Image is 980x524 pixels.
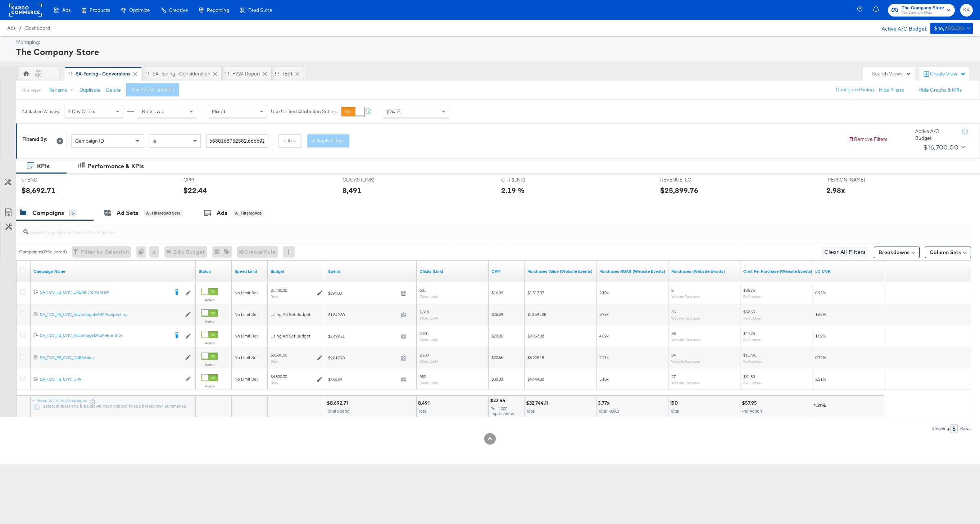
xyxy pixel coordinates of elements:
[232,70,260,77] div: FY24 Report
[22,87,41,93] div: This View:
[106,87,121,93] button: Delete
[22,185,55,196] div: $8,692.71
[815,290,826,295] span: 0.95%
[271,374,287,380] div: $4,800.00
[888,4,955,17] button: The Company StoreThe Company Store
[282,70,293,77] div: TEST
[145,72,149,75] div: Drag to reorder tab
[599,290,609,295] span: 2.19x
[743,359,762,363] sub: Per Purchase
[271,294,278,299] sub: Daily
[879,87,904,93] button: Hide Filters
[598,400,612,406] div: 3.77x
[22,109,60,114] div: Attribution Window:
[419,331,429,336] span: 2,301
[327,408,350,414] span: Total Spend
[271,352,287,358] div: $3,500.00
[80,87,101,93] button: Duplicate
[75,138,104,144] span: Campaign ID
[920,142,967,153] button: $16,700.00
[960,4,973,17] button: KK
[271,312,322,317] div: Using Ad Set Budget
[183,176,237,183] span: CPM
[40,376,182,382] a: SA_TCS_FB_CNV_DPA
[201,362,218,367] label: Active
[419,374,426,379] span: 952
[37,162,50,170] div: KPIs
[826,176,880,183] span: [PERSON_NAME]
[848,136,888,143] button: Remove Filters
[902,4,944,12] span: The Company Store
[742,408,762,414] span: Per Action
[419,352,429,358] span: 2,789
[743,331,755,336] span: $44.28
[599,355,609,360] span: 2.21x
[874,23,927,33] div: Active A/C Budget
[599,376,609,382] span: 5.18x
[235,376,258,382] span: No Limit Set
[743,268,812,274] a: The average cost for each purchase tracked by your Custom Audience pixel on your website after pe...
[671,268,738,274] a: The number of times a purchase was made tracked by your Custom Audience pixel on your website aft...
[743,294,762,299] sub: Per Purchase
[660,185,698,196] div: $25,899.76
[671,337,700,342] sub: Website Purchases
[743,352,757,358] span: $117.41
[44,84,81,97] button: Rename
[68,108,95,115] span: 7 Day Clicks
[742,400,759,406] div: $57.95
[271,108,339,115] label: Use Unified Attribution Setting:
[599,333,609,339] span: 4.02x
[821,247,868,258] button: Clear All Filters
[342,185,362,196] div: 8,491
[153,70,210,77] div: SA-Pacing - Consideration
[960,426,971,431] div: Rows
[599,268,666,274] a: The total value of the purchase actions divided by spend tracked by your Custom Audience pixel on...
[33,268,193,274] a: Your campaign name.
[671,374,676,379] span: 27
[76,70,131,77] div: SA-Pacing - Conversions
[40,312,182,317] div: SA_TCS_FB_CNV_AdvantageDABAProspecting
[743,288,755,293] span: $86.75
[419,359,438,363] sub: Clicks (Link)
[418,408,427,414] span: Total
[129,7,150,13] span: Optimize
[419,381,438,385] sub: Clicks (Link)
[153,138,156,144] span: Is
[328,268,414,274] a: The total amount spent to date.
[387,108,401,115] span: [DATE]
[328,290,398,296] span: $694.03
[815,312,826,317] span: 1.60%
[419,316,438,320] sub: Clicks (Link)
[815,355,826,360] span: 0.72%
[815,333,826,339] span: 1.52%
[271,359,278,363] sub: Daily
[491,312,503,317] span: $25.29
[22,176,76,183] span: SPEND
[40,332,169,340] a: SA_TCS_FB_CNV_AdvantageDABARetention
[271,268,322,274] a: The maximum amount you're willing to spend on your ads, on average each day or over the lifetime ...
[235,268,265,274] a: If set, this is the maximum spend for your campaign.
[743,337,762,342] sub: Per Purchase
[328,334,398,339] span: $2,479.51
[491,268,522,274] a: The average cost you've paid to have 1,000 impressions of your ad.
[418,400,432,406] div: 8,491
[62,7,71,13] span: Ads
[144,210,182,216] div: All Filtered Ad Sets
[327,400,350,406] div: $8,692.71
[69,210,76,216] div: 5
[342,176,396,183] span: CLICKS (LINK)
[233,210,264,216] div: All Filtered Ads
[826,185,845,196] div: 2.98x
[743,316,762,320] sub: Per Purchase
[169,7,188,13] span: Creative
[40,312,182,318] a: SA_TCS_FB_CNV_AdvantageDABAProspecting
[671,331,676,336] span: 56
[217,209,227,217] div: Ads
[206,134,268,148] input: Enter a search term
[527,312,546,317] span: $10,591.38
[328,377,398,382] span: $858.59
[824,248,866,257] span: Clear All Filters
[40,332,169,338] div: SA_TCS_FB_CNV_AdvantageDABARetention
[25,25,50,31] a: Dashboard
